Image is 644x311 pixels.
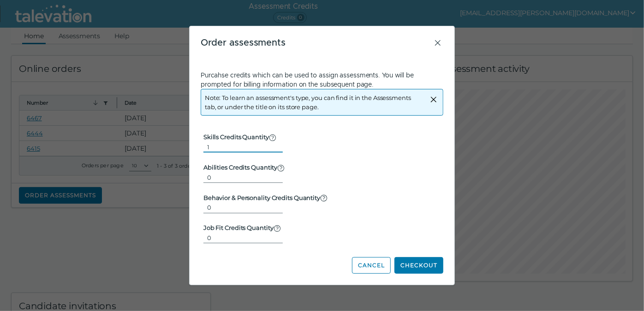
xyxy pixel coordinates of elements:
[201,70,443,89] p: Purcahse credits which can be used to assign assessments. You will be prompted for billing inform...
[203,164,285,172] label: Abilities Credits Quantity
[203,133,276,141] label: Skills Credits Quantity
[203,224,281,232] label: Job Fit Credits Quantity
[352,257,391,274] button: Cancel
[203,194,328,202] label: Behavior & Personality Credits Quantity
[432,37,443,48] button: Close
[205,89,423,115] div: Note: To learn an assessment's type, you can find it in the Assessments tab, or under the title o...
[428,93,439,104] button: Close alert
[201,37,432,48] h3: Order assessments
[394,257,443,274] button: Checkout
